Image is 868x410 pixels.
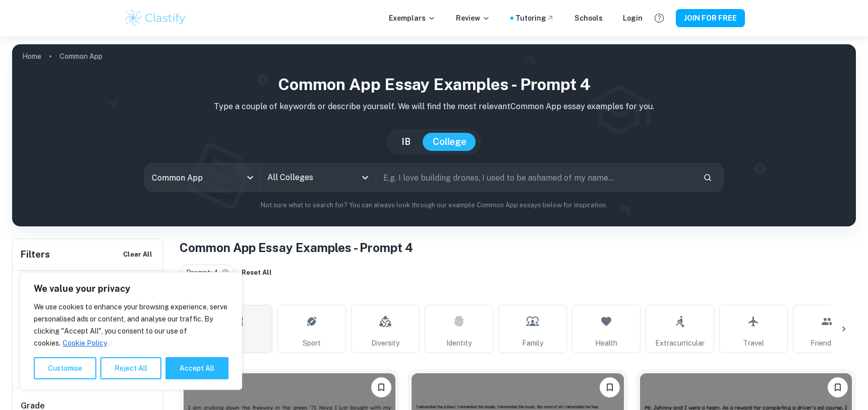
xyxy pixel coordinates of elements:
[34,301,228,349] p: We use cookies to enhance your browsing experience, serve personalised ads or content, and analys...
[180,265,235,281] div: Prompt: 4
[522,338,543,349] span: Family
[743,338,764,349] span: Travel
[456,13,490,24] p: Review
[358,171,372,185] button: Open
[239,265,274,280] button: Reset All
[20,272,242,390] div: We value your privacy
[828,377,848,397] button: Please log in to bookmark exemplars
[651,10,668,27] button: Help and Feedback
[165,357,228,379] button: Accept All
[446,338,472,349] span: Identity
[20,101,848,113] p: Type a couple of keywords or describe yourself. We will find the most relevant Common App essay e...
[62,339,107,348] a: Cookie Policy
[600,377,620,397] button: Please log in to bookmark exemplars
[21,248,50,262] h6: Filters
[145,163,260,192] div: Common App
[22,49,41,63] a: Home
[60,51,102,62] p: Common App
[180,238,856,257] h1: Common App Essay Examples - Prompt 4
[699,169,716,186] button: Search
[391,133,421,151] button: IB
[100,357,161,379] button: Reject All
[376,163,695,192] input: E.g. I love building drones, I used to be ashamed of my name...
[12,44,856,226] img: profile cover
[655,338,705,349] span: Extracurricular
[186,267,223,278] span: Prompt: 4
[180,289,856,301] h6: Topic
[34,357,96,379] button: Customise
[811,338,844,349] span: Friendship
[389,13,436,24] p: Exemplars
[515,13,554,24] a: Tutoring
[371,338,399,349] span: Diversity
[121,247,155,262] button: Clear All
[20,72,848,97] h1: Common App Essay Examples - Prompt 4
[423,133,477,151] button: College
[676,9,745,27] button: JOIN FOR FREE
[623,13,643,24] a: Login
[371,377,391,397] button: Please log in to bookmark exemplars
[574,13,603,24] a: Schools
[34,283,228,295] p: We value your privacy
[20,200,848,210] p: Not sure what to search for? You can always look through our example Common App essays below for ...
[303,338,321,349] span: Sport
[595,338,617,349] span: Health
[124,8,188,28] img: Clastify logo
